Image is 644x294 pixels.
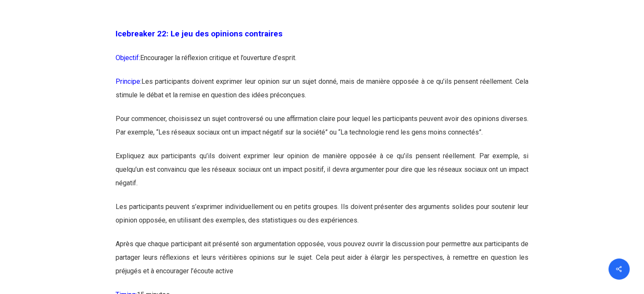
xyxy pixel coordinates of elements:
p: Pour commencer, choisissez un sujet controversé ou une affirmation claire pour lequel les partici... [116,112,528,149]
span: Icebreaker 22: Le jeu des opinions contraires [116,29,282,38]
p: Les participants peuvent s’exprimer individuellement ou en petits groupes. Ils doivent présenter ... [116,200,528,237]
p: Après que chaque participant ait présenté son argumentation opposée, vous pouvez ouvrir la discus... [116,237,528,288]
p: Les participants doivent exprimer leur opinion sur un sujet donné, mais de manière opposée à ce q... [116,75,528,112]
span: Objectif: [116,54,140,62]
p: Encourager la réflexion critique et l’ouverture d’esprit. [116,51,528,75]
span: Principe: [116,77,141,85]
p: Expliquez aux participants qu’ils doivent exprimer leur opinion de manière opposée à ce qu’ils pe... [116,149,528,200]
